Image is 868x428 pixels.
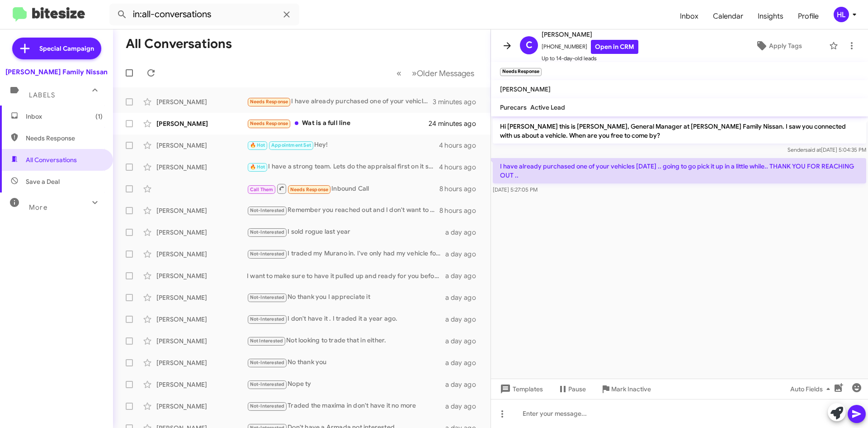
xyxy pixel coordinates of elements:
a: Calendar [706,3,750,29]
a: Insights [750,3,791,29]
span: « [396,67,401,79]
button: Previous [391,64,407,82]
div: 3 minutes ago [433,97,483,106]
div: I traded my Murano in. I've only had my vehicle for a little over a year. I'm not interested in a... [247,249,445,259]
span: Needs Response [250,120,288,126]
span: Apply Tags [769,38,802,54]
span: Purecars [500,103,527,111]
div: [PERSON_NAME] [156,119,247,128]
div: I want to make sure to have it pulled up and ready for you before you arrive. [247,271,445,280]
div: Not looking to trade that in either. [247,336,445,346]
div: a day ago [445,271,483,280]
div: Nope ty [247,379,445,390]
span: Mark Inactive [611,381,651,397]
span: Not-Interested [250,316,285,322]
div: [PERSON_NAME] [156,97,247,106]
small: Needs Response [500,68,542,76]
div: a day ago [445,228,483,237]
span: Sender [DATE] 5:04:35 PM [788,146,866,153]
button: Mark Inactive [593,381,658,397]
div: a day ago [445,293,483,302]
div: [PERSON_NAME] [156,141,247,150]
div: Remember you reached out and I don't want to waste my time and yours [247,205,439,216]
div: No thank you I appreciate it [247,292,445,303]
h1: All Conversations [126,37,232,51]
span: 🔥 Hot [250,164,265,170]
p: I have already purchased one of your vehicles [DATE] .. going to go pick it up in a little while.... [493,158,866,183]
div: [PERSON_NAME] [156,228,247,237]
div: Hey! [247,140,439,150]
div: I don't have it . I traded it a year ago. [247,314,445,324]
div: [PERSON_NAME] [156,402,247,411]
span: Auto Fields [790,381,834,397]
span: Call Them [250,187,274,192]
div: I have already purchased one of your vehicles [DATE] .. going to go pick it up in a little while.... [247,96,433,107]
div: [PERSON_NAME] [156,271,247,280]
span: Not-Interested [250,229,285,235]
span: Older Messages [417,68,474,78]
span: Not-Interested [250,360,285,365]
div: I sold rogue last year [247,227,445,237]
button: Auto Fields [783,381,841,397]
span: (1) [95,112,103,121]
a: Profile [791,3,826,29]
span: Save a Deal [26,177,60,186]
div: [PERSON_NAME] [156,293,247,302]
span: Needs Response [290,187,329,192]
div: a day ago [445,250,483,259]
div: a day ago [445,315,483,324]
div: a day ago [445,402,483,411]
span: Not Interested [250,338,283,344]
div: Inbound Call [247,183,439,194]
span: Not-Interested [250,294,285,300]
button: Next [406,64,480,82]
button: Pause [550,381,593,397]
span: Needs Response [26,134,103,143]
div: 24 minutes ago [429,119,483,128]
div: a day ago [445,337,483,346]
div: No thank you [247,357,445,368]
a: Special Campaign [12,38,101,59]
div: 4 hours ago [439,141,483,150]
div: [PERSON_NAME] [156,163,247,172]
a: Inbox [673,3,706,29]
div: Wat is a full line [247,118,429,129]
span: Templates [498,381,543,397]
span: Pause [568,381,586,397]
div: a day ago [445,358,483,367]
div: I have a strong team. Lets do the appraisal first on it see what we can do and I will work the nu... [247,162,439,172]
button: Templates [491,381,550,397]
div: Traded the maxima in don't have it no more [247,401,445,411]
div: 4 hours ago [439,163,483,172]
span: More [29,203,47,212]
span: Needs Response [250,99,288,105]
span: [DATE] 5:27:05 PM [493,186,538,193]
span: » [412,67,417,79]
span: Inbox [26,112,103,121]
div: [PERSON_NAME] [156,358,247,367]
span: Appointment Set [271,142,311,148]
div: [PERSON_NAME] [156,250,247,259]
span: said at [805,146,821,153]
nav: Page navigation example [392,64,480,82]
p: Hi [PERSON_NAME] this is [PERSON_NAME], General Manager at [PERSON_NAME] Family Nissan. I saw you... [493,118,866,144]
span: Not-Interested [250,251,285,257]
div: 8 hours ago [439,206,483,215]
span: Not-Interested [250,381,285,387]
div: a day ago [445,380,483,389]
span: [PERSON_NAME] [500,85,551,93]
a: Open in CRM [591,40,638,54]
span: Not-Interested [250,403,285,409]
span: 🔥 Hot [250,142,265,148]
span: Active Lead [530,103,565,111]
span: All Conversations [26,155,77,164]
div: [PERSON_NAME] [156,206,247,215]
span: Not-Interested [250,207,285,213]
div: 8 hours ago [439,184,483,193]
input: Search [109,4,299,25]
span: Labels [29,91,55,99]
div: [PERSON_NAME] [156,380,247,389]
div: [PERSON_NAME] Family Nissan [5,67,108,77]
